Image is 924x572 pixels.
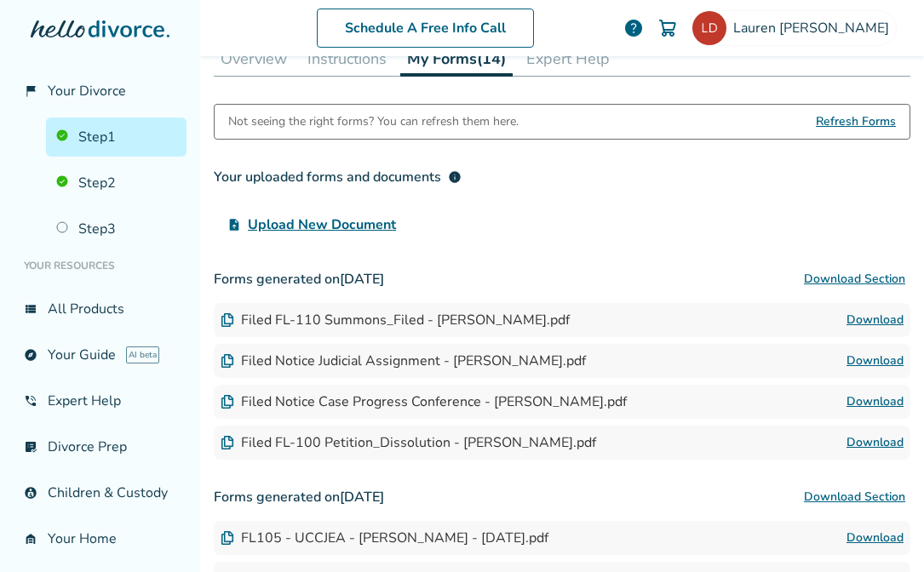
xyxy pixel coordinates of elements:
[14,335,187,375] a: exploreYour GuideAI beta
[221,392,627,411] div: Filed Notice Case Progress Conference - [PERSON_NAME].pdf
[847,432,904,453] a: Download
[14,381,187,420] a: phone_in_talkExpert Help
[14,473,187,512] a: account_childChildren & Custody
[221,433,596,452] div: Filed FL-100 Petition_Dissolution - [PERSON_NAME].pdf
[228,105,519,139] div: Not seeing the right forms? You can refresh them here.
[799,480,910,514] button: Download Section
[657,18,678,38] img: Cart
[221,436,234,449] img: Document
[14,519,187,558] a: garage_homeYour Home
[248,214,396,235] span: Upload New Document
[816,105,896,139] span: Refresh Forms
[126,346,159,363] span: AI beta
[14,71,187,111] a: flag_2Your Divorce
[733,19,896,37] span: Lauren [PERSON_NAME]
[24,302,37,316] span: view_list
[221,529,548,547] div: FL105 - UCCJEA - [PERSON_NAME] - [DATE].pdf
[46,117,187,157] a: Step1
[317,9,534,48] a: Schedule A Free Info Call
[448,170,462,184] span: info
[214,480,910,514] h3: Forms generated on [DATE]
[221,531,234,545] img: Document
[221,354,234,368] img: Document
[623,18,644,38] a: help
[839,490,924,572] iframe: Chat Widget
[847,351,904,371] a: Download
[227,218,241,232] span: upload_file
[221,352,586,370] div: Filed Notice Judicial Assignment - [PERSON_NAME].pdf
[799,262,910,296] button: Download Section
[24,394,37,408] span: phone_in_talk
[48,82,126,100] span: Your Divorce
[692,11,726,45] img: Lauren DeFilippo
[14,249,187,283] li: Your Resources
[847,392,904,412] a: Download
[221,313,234,327] img: Document
[24,440,37,454] span: list_alt_check
[221,395,234,409] img: Document
[847,310,904,330] a: Download
[14,289,187,329] a: view_listAll Products
[214,262,910,296] h3: Forms generated on [DATE]
[46,163,187,203] a: Step2
[24,532,37,546] span: garage_home
[24,84,37,98] span: flag_2
[221,311,570,329] div: Filed FL-110 Summons_Filed - [PERSON_NAME].pdf
[14,427,187,466] a: list_alt_checkDivorce Prep
[214,167,462,187] div: Your uploaded forms and documents
[24,348,37,362] span: explore
[24,486,37,500] span: account_child
[46,209,187,249] a: Step3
